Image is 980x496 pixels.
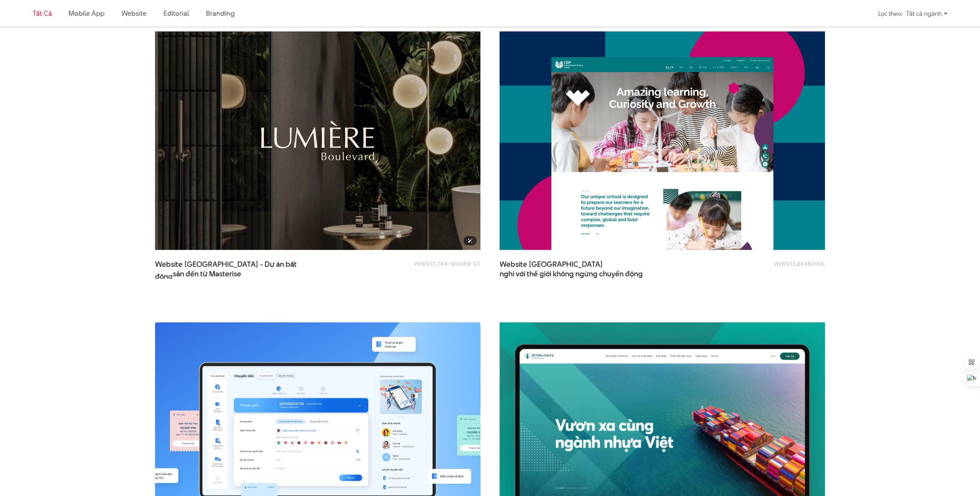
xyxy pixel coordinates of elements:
span: nghi với thế giới không ngừng chuyển động [500,269,643,279]
a: Website [GEOGRAPHIC_DATA]nghi với thế giới không ngừng chuyển động [500,259,653,279]
div: , [350,259,480,275]
span: sản đến từ Masterise [173,269,241,279]
img: Website Lumiere Boulevard dự án bất động sản [139,21,497,261]
a: Website [414,260,436,267]
img: Thiết kế WebsiteTrường Quốc tế Westlink [500,31,825,250]
span: Website [GEOGRAPHIC_DATA] [500,259,653,279]
span: Website [GEOGRAPHIC_DATA] - Dự án bất động [155,259,308,279]
div: , [695,259,825,275]
a: Website [121,8,147,18]
a: Editorial [163,8,189,18]
a: Branding [206,8,234,18]
a: Trải nghiệm số [438,260,480,267]
a: Branding [797,260,825,267]
a: Website [774,260,796,267]
a: Website [GEOGRAPHIC_DATA] - Dự án bất độngsản đến từ Masterise [155,259,308,279]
